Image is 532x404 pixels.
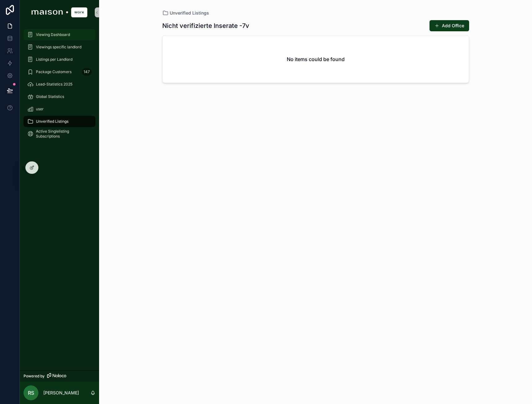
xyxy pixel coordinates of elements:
[170,10,209,16] span: Unverified Listings
[82,68,92,76] div: 147
[43,390,79,396] p: [PERSON_NAME]
[36,119,68,124] span: Unverified Listings
[24,54,95,65] a: Listings per Landlord
[36,69,72,74] span: Package Customers
[20,25,99,147] div: scrollable content
[24,42,95,53] a: Viewings specific landlord
[24,128,95,139] a: Active Singlelisting Subscriptions
[162,10,209,16] a: Unverified Listings
[24,91,95,102] a: Global Statistics
[24,374,45,379] span: Powered by
[20,370,99,382] a: Powered by
[24,29,95,40] a: Viewing Dashboard
[430,20,469,31] button: Add Office
[162,21,249,30] h1: Nicht verifizierte Inserate -7v
[24,66,95,77] a: Package Customers147
[36,57,72,62] span: Listings per Landlord
[287,55,345,63] h2: No items could be found
[36,32,70,37] span: Viewing Dashboard
[36,82,72,87] span: Lead-Statistics 2025
[36,94,64,99] span: Global Statistics
[24,103,95,115] a: user
[28,389,34,397] span: RS
[24,79,95,90] a: Lead-Statistics 2025
[36,107,44,112] span: user
[36,129,89,139] span: Active Singlelisting Subscriptions
[36,45,81,50] span: Viewings specific landlord
[24,116,95,127] a: Unverified Listings
[32,7,87,17] img: App logo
